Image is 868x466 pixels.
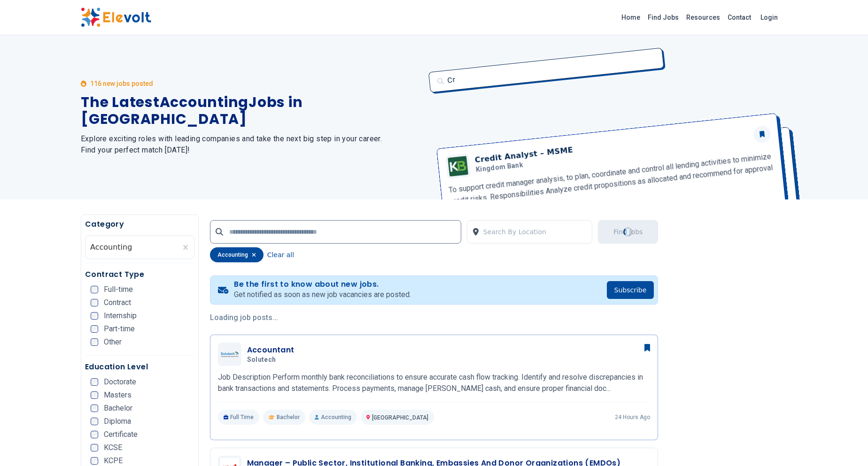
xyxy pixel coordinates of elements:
[91,444,98,451] input: KCSE
[91,338,98,346] input: Other
[104,431,138,438] span: Certificate
[104,418,131,425] span: Diploma
[210,247,263,262] div: accounting
[91,312,98,320] input: Internship
[81,94,423,128] h1: The Latest Accounting Jobs in [GEOGRAPHIC_DATA]
[104,444,122,451] span: KCSE
[218,372,651,394] p: Job Description Perform monthly bank reconciliations to ensure accurate cash flow tracking. Ident...
[247,356,276,364] span: Solutech
[91,286,98,293] input: Full-time
[104,405,132,412] span: Bachelor
[210,312,659,323] p: Loading job posts...
[234,289,411,300] p: Get notified as soon as new job vacancies are posted.
[234,280,411,289] h4: Be the first to know about new jobs.
[267,247,294,262] button: Clear all
[91,418,98,425] input: Diploma
[90,79,153,88] p: 116 new jobs posted
[682,10,724,25] a: Resources
[218,343,651,425] a: SolutechAccountantSolutechJob Description Perform monthly bank reconciliations to ensure accurate...
[85,361,194,373] h5: Education Level
[91,405,98,412] input: Bachelor
[104,299,131,306] span: Contract
[277,413,300,421] span: Bachelor
[91,299,98,306] input: Contract
[372,414,428,421] span: [GEOGRAPHIC_DATA]
[104,312,137,320] span: Internship
[91,378,98,386] input: Doctorate
[104,378,136,386] span: Doctorate
[81,8,151,27] img: Elevolt
[85,269,194,280] h5: Contract Type
[598,220,658,244] button: Find JobsLoading...
[81,133,423,156] h2: Explore exciting roles with leading companies and take the next big step in your career. Find you...
[91,325,98,333] input: Part-time
[104,338,122,346] span: Other
[91,457,98,465] input: KCPE
[615,413,650,421] p: 24 hours ago
[309,410,357,425] p: Accounting
[85,219,194,230] h5: Category
[623,227,633,237] div: Loading...
[607,281,654,299] button: Subscribe
[104,286,133,293] span: Full-time
[104,457,123,465] span: KCPE
[220,351,239,357] img: Solutech
[644,10,682,25] a: Find Jobs
[755,8,783,27] a: Login
[247,344,294,356] h3: Accountant
[104,325,135,333] span: Part-time
[724,10,755,25] a: Contact
[218,410,260,425] p: Full Time
[618,10,644,25] a: Home
[91,391,98,399] input: Masters
[91,431,98,438] input: Certificate
[104,391,132,399] span: Masters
